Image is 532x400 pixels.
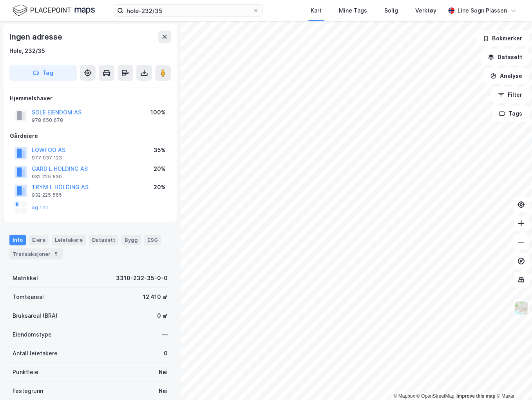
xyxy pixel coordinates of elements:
[52,235,86,245] div: Leietakere
[456,393,495,399] a: Improve this map
[143,292,168,302] div: 12 410 ㎡
[164,349,168,358] div: 0
[32,117,63,123] div: 978 650 678
[29,235,49,245] div: Eiere
[9,248,63,259] div: Transaksjoner
[159,367,168,377] div: Nei
[52,250,60,258] div: 5
[89,235,118,245] div: Datasett
[9,31,63,43] div: Ingen adresse
[13,386,43,396] div: Festegrunn
[10,131,170,141] div: Gårdeiere
[13,273,38,283] div: Matrikkel
[13,367,38,377] div: Punktleie
[493,362,532,400] div: Kontrollprogram for chat
[476,31,529,46] button: Bokmerker
[481,49,529,65] button: Datasett
[13,311,58,320] div: Bruksareal (BRA)
[159,386,168,396] div: Nei
[492,106,529,121] button: Tags
[384,6,398,15] div: Bolig
[339,6,367,15] div: Mine Tags
[32,155,62,161] div: 977 037 123
[162,330,168,339] div: —
[154,145,166,155] div: 35%
[154,164,166,174] div: 20%
[393,393,415,399] a: Mapbox
[13,330,52,339] div: Eiendomstype
[13,292,44,302] div: Tomteareal
[416,393,454,399] a: OpenStreetMap
[9,235,26,245] div: Info
[150,108,166,117] div: 100%
[415,6,436,15] div: Verktøy
[123,5,253,16] input: Søk på adresse, matrikkel, gårdeiere, leietakere eller personer
[32,192,62,198] div: 932 225 565
[311,6,322,15] div: Kart
[144,235,161,245] div: ESG
[483,68,529,84] button: Analyse
[491,87,529,103] button: Filter
[9,46,45,56] div: Hole, 232/35
[458,6,507,15] div: Line Sogn Plassen
[157,311,168,320] div: 0 ㎡
[493,362,532,400] iframe: Chat Widget
[10,94,170,103] div: Hjemmelshaver
[514,300,528,315] img: Z
[13,349,58,358] div: Antall leietakere
[9,65,77,81] button: Tag
[32,174,62,180] div: 932 225 530
[13,4,95,17] img: logo.f888ab2527a4732fd821a326f86c7f29.svg
[154,183,166,192] div: 20%
[121,235,141,245] div: Bygg
[116,273,168,283] div: 3310-232-35-0-0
